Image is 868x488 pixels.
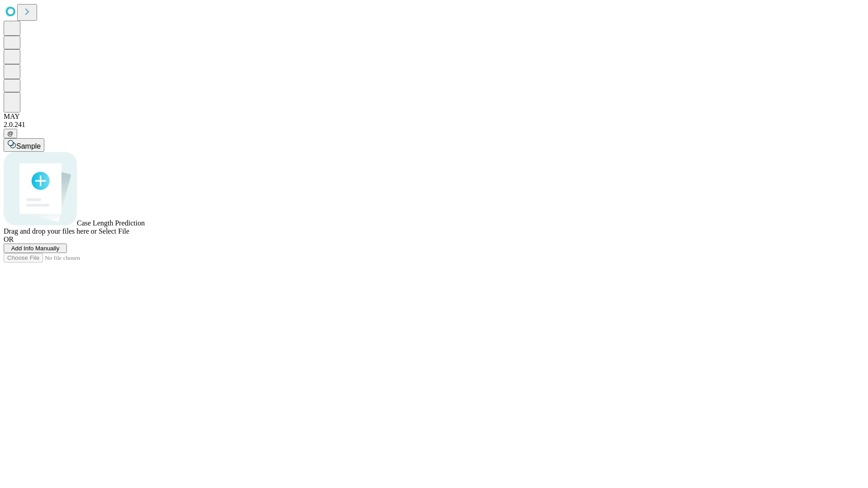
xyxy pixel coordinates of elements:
span: Sample [16,142,41,150]
div: 2.0.241 [4,121,864,129]
button: Add Info Manually [4,244,67,253]
span: @ [7,130,14,137]
button: Sample [4,138,44,152]
button: @ [4,129,17,138]
div: MAY [4,113,864,121]
span: Drag and drop your files here or [4,227,97,235]
span: Case Length Prediction [77,219,145,227]
span: Select File [99,227,129,235]
span: Add Info Manually [11,245,60,252]
span: OR [4,235,14,243]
